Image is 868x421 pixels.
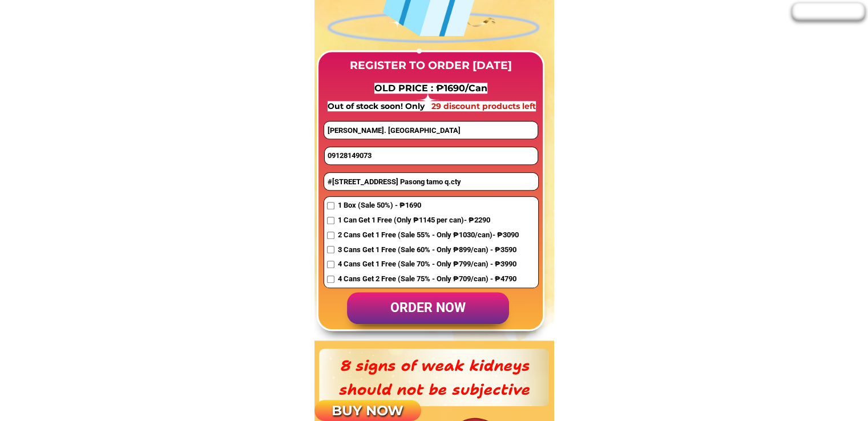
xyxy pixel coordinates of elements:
[324,122,537,139] input: first and last name
[337,200,518,212] span: 1 Box (Sale 50%) - ₱1690
[337,258,518,270] span: 4 Cans Get 1 Free (Sale 70% - Only ₱799/can) - ₱3990
[374,83,487,94] span: OLD PRICE : ₱1690/Can
[337,214,518,226] span: 1 Can Get 1 Free (Only ₱1145 per can)- ₱2290
[347,292,509,325] p: order now
[431,101,536,111] span: 29 discount products left
[325,147,538,164] input: Phone number
[328,101,427,111] span: Out of stock soon! Only
[337,244,518,256] span: 3 Cans Get 1 Free (Sale 60% - Only ₱899/can) - ₱3590
[324,173,538,190] input: Address
[341,57,521,74] h3: REGISTER TO ORDER [DATE]
[337,229,518,241] span: 2 Cans Get 1 Free (Sale 55% - Only ₱1030/can)- ₱3090
[337,273,518,285] span: 4 Cans Get 2 Free (Sale 75% - Only ₱709/can) - ₱4790
[334,354,534,401] h3: 8 signs of weak kidneys should not be subjective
